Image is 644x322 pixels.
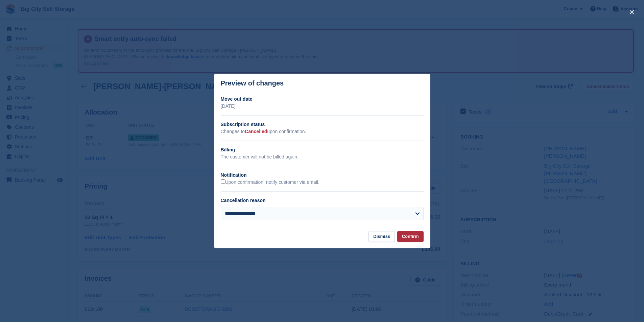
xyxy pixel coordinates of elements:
[397,231,424,242] button: Confirm
[221,179,225,184] input: Upon confirmation, notify customer via email.
[245,129,267,134] span: Cancelled
[221,172,424,179] h2: Notification
[221,198,266,203] label: Cancellation reason
[221,179,319,185] label: Upon confirmation, notify customer via email.
[221,128,424,135] p: Changes to upon confirmation.
[626,7,637,18] button: close
[221,153,424,160] p: The customer will not be billed again.
[221,103,424,110] p: [DATE]
[221,96,424,103] h2: Move out date
[221,79,284,87] p: Preview of changes
[368,231,395,242] button: Dismiss
[221,146,424,153] h2: Billing
[221,121,424,128] h2: Subscription status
